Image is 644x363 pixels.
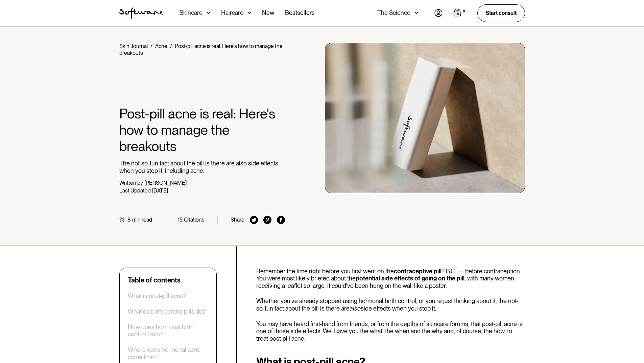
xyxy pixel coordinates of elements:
[119,106,285,154] h1: Post-pill acne is real: Here's how to manage the breakouts
[256,297,525,312] p: Whether you've already stopped using hormonal birth control, or you're just thinking about it, th...
[119,43,283,56] div: Post-pill acne is real: Here's how to manage the breakouts
[150,43,152,49] div: /
[263,216,271,224] img: pinterest icon
[128,276,181,284] div: Table of contents
[178,217,183,223] div: 15
[127,217,131,223] div: 8
[119,7,163,19] a: home
[119,7,163,19] img: Software Logo
[356,275,464,282] a: potential side effects of going on the pill
[247,9,251,16] img: arrow down
[231,217,244,223] div: Share
[132,217,152,223] div: min read
[119,180,143,186] div: Written by
[170,43,172,49] div: /
[119,43,148,49] a: Skin Journal
[453,8,467,18] a: Open empty cart
[221,9,243,16] div: Haircare
[461,8,467,15] div: 0
[119,160,285,174] p: The not-so-fun fact about the pill is there are also side effects when you stop it, including acne.
[250,216,258,224] img: twitter icon
[180,9,202,16] div: Skincare
[155,43,167,49] a: Acne
[128,308,205,315] a: What do birth control pills do?
[414,9,418,16] img: arrow down
[477,4,525,22] a: Start consult
[277,216,285,224] img: facebook icon
[394,268,442,275] a: contraceptive pill
[119,187,151,194] div: Last Updated
[350,305,361,312] em: also
[152,187,168,194] div: [DATE]
[128,292,186,300] a: What is post-pill acne?
[207,9,210,16] img: arrow down
[128,323,208,338] a: How does hormonal birth control work?
[144,180,187,186] div: [PERSON_NAME]
[184,217,205,223] div: Citations
[256,320,525,342] p: You may have heard first-hand from friends, or from the depths of skincare forums, that post-pill...
[377,9,410,16] div: The Science
[128,346,208,361] a: Where does hormonal acne come from?
[256,268,525,290] p: Remember the time right before you first went on the ? B.C. — before contraception. You were most...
